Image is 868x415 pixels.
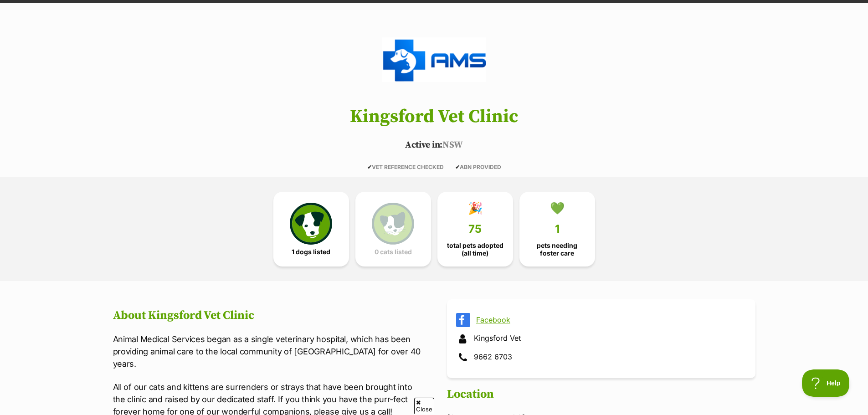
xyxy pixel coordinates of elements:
img: Kingsford Vet Clinic [382,21,486,98]
a: 💚 1 pets needing foster care [519,192,595,266]
div: 🎉 [468,201,483,215]
h2: About Kingsford Vet Clinic [113,309,421,323]
div: Kingsford Vet [456,332,746,346]
span: VET REFERENCE CHECKED [367,164,444,170]
a: Facebook [476,316,743,324]
a: 0 cats listed [355,192,431,266]
a: 🎉 75 total pets adopted (all time) [437,192,513,266]
h2: Location [447,388,755,401]
icon: ✔ [455,164,460,170]
p: NSW [99,138,769,152]
a: 1 dogs listed [273,192,349,266]
img: cat-icon-068c71abf8fe30c970a85cd354bc8e23425d12f6e8612795f06af48be43a487a.svg [372,203,414,245]
span: total pets adopted (all time) [445,242,505,256]
span: 1 dogs listed [292,248,330,256]
div: 9662 6703 [456,350,746,364]
iframe: Help Scout Beacon - Open [802,369,850,397]
span: 1 [555,223,560,236]
span: ABN PROVIDED [455,164,501,170]
p: Animal Medical Services began as a single veterinary hospital, which has been providing animal ca... [113,333,421,370]
span: 0 cats listed [375,248,412,256]
span: 75 [468,223,482,236]
img: petrescue-icon-eee76f85a60ef55c4a1927667547b313a7c0e82042636edf73dce9c88f694885.svg [290,203,332,245]
icon: ✔ [367,164,372,170]
span: Active in: [405,139,442,151]
span: pets needing foster care [527,242,587,256]
h1: Kingsford Vet Clinic [99,107,769,127]
span: Close [414,398,434,414]
div: 💚 [550,201,565,215]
